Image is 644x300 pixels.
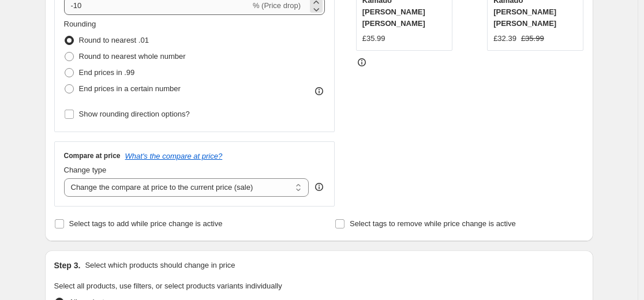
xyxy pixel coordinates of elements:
span: Round to nearest .01 [79,36,149,44]
h3: Compare at price [64,151,121,160]
strike: £35.99 [521,33,544,44]
span: Round to nearest whole number [79,52,186,61]
h2: Step 3. [54,260,81,271]
div: help [313,181,325,193]
div: £35.99 [362,33,385,44]
span: End prices in .99 [79,68,135,77]
span: Select tags to remove while price change is active [350,219,516,228]
span: Select tags to add while price change is active [69,219,223,228]
span: Select all products, use filters, or select products variants individually [54,282,282,290]
span: Show rounding direction options? [79,110,190,118]
span: Rounding [64,20,96,28]
p: Select which products should change in price [85,260,235,271]
span: % (Price drop) [253,1,301,10]
div: £32.39 [493,33,516,44]
button: What's the compare at price? [125,152,223,160]
span: Change type [64,166,107,174]
span: End prices in a certain number [79,84,181,93]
